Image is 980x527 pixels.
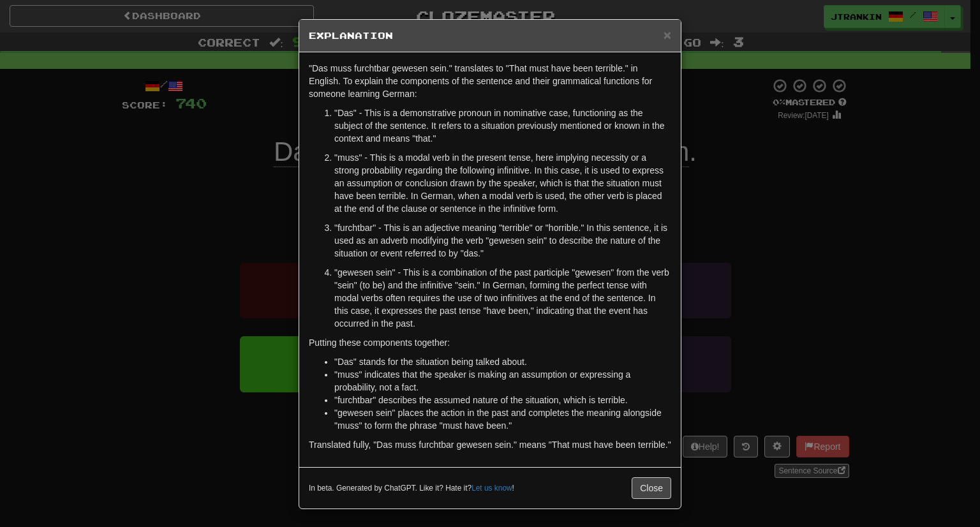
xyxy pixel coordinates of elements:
[664,28,671,41] button: Close
[334,266,671,330] p: "gewesen sein" - This is a combination of the past participle "gewesen" from the verb "sein" (to ...
[334,394,671,406] li: "furchtbar" describes the assumed nature of the situation, which is terrible.
[334,406,671,432] li: "gewesen sein" places the action in the past and completes the meaning alongside "muss" to form t...
[334,355,671,368] li: "Das" stands for the situation being talked about.
[309,29,671,42] h5: Explanation
[334,368,671,394] li: "muss" indicates that the speaker is making an assumption or expressing a probability, not a fact.
[664,27,671,42] span: ×
[334,221,671,260] p: "furchtbar" - This is an adjective meaning "terrible" or "horrible." In this sentence, it is used...
[309,438,671,451] p: Translated fully, "Das muss furchtbar gewesen sein." means "That must have been terrible."
[309,62,671,100] p: "Das muss furchtbar gewesen sein." translates to "That must have been terrible." in English. To e...
[334,107,671,145] p: "Das" - This is a demonstrative pronoun in nominative case, functioning as the subject of the sen...
[632,477,671,499] button: Close
[334,151,671,215] p: "muss" - This is a modal verb in the present tense, here implying necessity or a strong probabili...
[309,483,514,494] small: In beta. Generated by ChatGPT. Like it? Hate it? !
[309,336,671,349] p: Putting these components together:
[471,484,512,493] a: Let us know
